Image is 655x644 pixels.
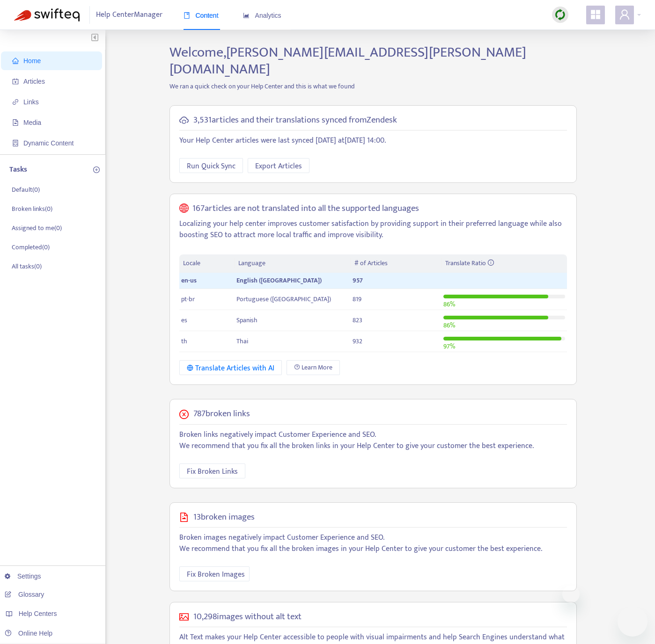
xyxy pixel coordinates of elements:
h5: 787 broken links [193,409,250,420]
span: Fix Broken Links [187,466,238,478]
span: 932 [353,336,362,347]
iframe: Close message [562,586,580,603]
a: Glossary [5,591,44,598]
span: Articles [23,78,45,85]
div: Translate Ratio [445,258,563,268]
a: Online Help [5,630,52,637]
a: Settings [5,572,41,580]
span: user [619,9,630,20]
button: Translate Articles with AI [179,360,282,375]
span: 86 % [443,299,455,310]
img: sync.dc5367851b00ba804db3.png [554,9,566,21]
button: Fix Broken Links [179,463,245,478]
span: Welcome, [PERSON_NAME][EMAIL_ADDRESS][PERSON_NAME][DOMAIN_NAME] [169,41,526,81]
span: close-circle [179,410,189,419]
h5: 167 articles are not translated into all the supported languages [192,203,419,214]
p: Default ( 0 ) [12,185,40,195]
th: Language [235,254,351,273]
span: home [12,58,19,64]
p: Completed ( 0 ) [12,242,50,252]
span: 819 [353,294,361,304]
span: plus-circle [93,166,100,173]
span: 86 % [443,320,455,331]
th: Locale [179,254,235,273]
p: Broken links negatively impact Customer Experience and SEO. We recommend that you fix all the bro... [179,429,567,452]
img: Swifteq [14,8,80,22]
span: Portuguese ([GEOGRAPHIC_DATA]) [236,294,331,304]
span: picture [179,612,189,622]
div: Translate Articles with AI [187,362,274,374]
th: # of Articles [351,254,441,273]
p: Assigned to me ( 0 ) [12,223,62,233]
span: es [181,315,187,326]
button: Export Articles [248,158,309,173]
span: link [12,99,19,105]
span: Media [23,119,41,126]
span: appstore [590,9,601,20]
span: th [181,336,187,347]
button: Fix Broken Images [179,566,250,581]
span: Spanish [236,315,258,326]
iframe: Button to launch messaging window [618,607,648,637]
span: global [179,203,189,214]
p: Tasks [9,164,27,175]
span: account-book [12,78,19,85]
span: Run Quick Sync [187,160,236,172]
p: Broken images negatively impact Customer Experience and SEO. We recommend that you fix all the br... [179,532,567,555]
h5: 10,298 images without alt text [193,612,302,622]
span: file-image [179,513,189,522]
span: Content [184,12,219,19]
p: All tasks ( 0 ) [12,261,42,271]
span: Dynamic Content [23,139,74,147]
h5: 13 broken images [193,512,255,523]
span: cloud-sync [179,116,189,125]
p: Broken links ( 0 ) [12,204,52,214]
span: file-image [12,119,19,126]
span: 823 [353,315,362,326]
span: Learn More [302,362,332,373]
span: Help Center Manager [96,6,162,24]
h5: 3,531 articles and their translations synced from Zendesk [193,115,397,126]
span: Analytics [243,12,281,19]
p: Your Help Center articles were last synced [DATE] at [DATE] 14:00 . [179,135,567,146]
span: book [184,12,190,19]
span: Thai [236,336,248,347]
span: 957 [353,275,363,286]
span: Home [23,57,41,65]
span: Links [23,98,39,106]
button: Run Quick Sync [179,158,243,173]
span: English ([GEOGRAPHIC_DATA]) [236,275,322,286]
span: Help Centers [19,610,57,617]
p: Localizing your help center improves customer satisfaction by providing support in their preferre... [179,218,567,241]
span: Fix Broken Images [187,569,245,580]
p: We ran a quick check on your Help Center and this is what we found [162,81,584,91]
a: Learn More [287,360,340,375]
span: 97 % [443,341,455,352]
span: container [12,140,19,146]
span: area-chart [243,12,250,19]
span: en-us [181,275,197,286]
span: pt-br [181,294,195,304]
span: Export Articles [255,160,302,172]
